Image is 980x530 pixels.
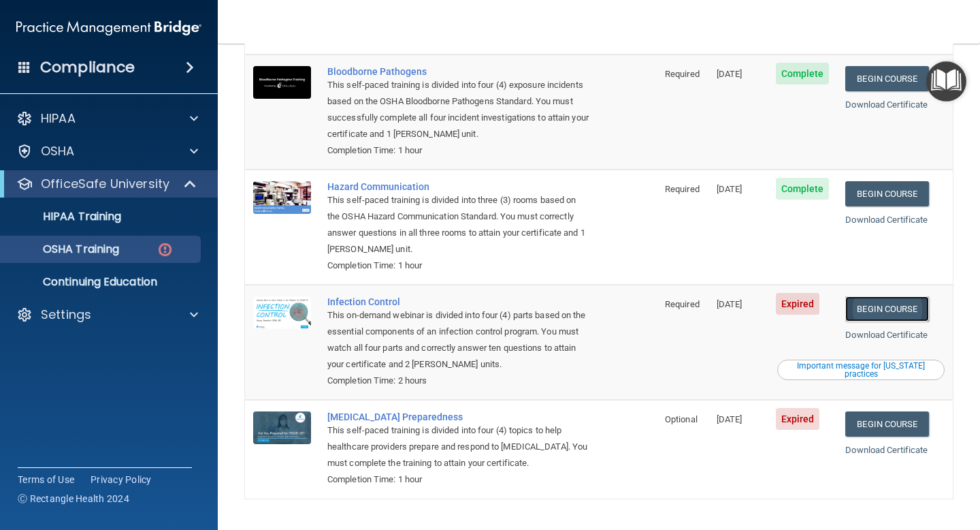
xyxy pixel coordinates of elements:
[717,69,742,79] span: [DATE]
[41,110,76,127] p: HIPAA
[327,411,589,422] a: [MEDICAL_DATA] Preparedness
[665,184,700,194] span: Required
[776,293,820,315] span: Expired
[9,210,121,223] p: HIPAA Training
[16,110,198,127] a: HIPAA
[717,414,742,424] span: [DATE]
[776,178,830,200] span: Complete
[779,362,943,378] div: Important message for [US_STATE] practices
[40,58,135,77] h4: Compliance
[327,181,589,192] a: Hazard Communication
[327,192,589,258] div: This self-paced training is divided into three (3) rooms based on the OSHA Hazard Communication S...
[845,215,928,225] a: Download Certificate
[845,330,928,340] a: Download Certificate
[41,143,75,159] p: OSHA
[845,296,928,322] a: Begin Course
[845,66,928,91] a: Begin Course
[41,176,169,192] p: OfficeSafe University
[18,473,74,486] a: Terms of Use
[717,184,742,194] span: [DATE]
[776,408,820,430] span: Expired
[16,307,198,323] a: Settings
[327,307,589,373] div: This on-demand webinar is divided into four (4) parts based on the essential components of an inf...
[327,422,589,471] div: This self-paced training is divided into four (4) topics to help healthcare providers prepare and...
[9,275,195,289] p: Continuing Education
[327,471,589,488] div: Completion Time: 1 hour
[327,373,589,389] div: Completion Time: 2 hours
[777,360,945,380] button: Read this if you are a dental practitioner in the state of CA
[327,296,589,307] a: Infection Control
[16,176,197,192] a: OfficeSafe University
[327,66,589,77] a: Bloodborne Pathogens
[327,258,589,274] div: Completion Time: 1 hour
[16,14,201,42] img: PMB logo
[41,307,91,323] p: Settings
[665,299,700,309] span: Required
[845,445,928,455] a: Download Certificate
[157,241,174,258] img: danger-circle.6113f641.png
[665,69,700,79] span: Required
[665,414,698,424] span: Optional
[9,243,119,256] p: OSHA Training
[717,299,742,309] span: [DATE]
[776,63,830,84] span: Complete
[91,473,152,486] a: Privacy Policy
[327,142,589,159] div: Completion Time: 1 hour
[16,143,198,159] a: OSHA
[845,411,928,437] a: Begin Course
[327,77,589,142] div: This self-paced training is divided into four (4) exposure incidents based on the OSHA Bloodborne...
[845,181,928,206] a: Begin Course
[845,99,928,110] a: Download Certificate
[926,61,966,102] button: Open Resource Center
[18,492,129,505] span: Ⓒ Rectangle Health 2024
